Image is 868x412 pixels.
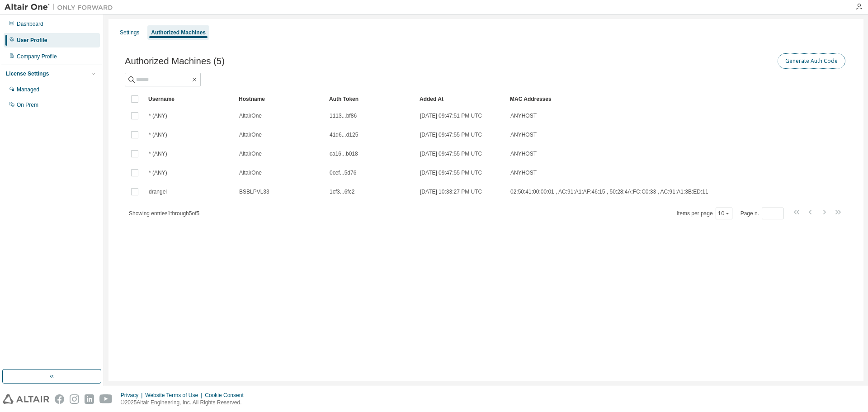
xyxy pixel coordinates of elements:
[330,169,356,176] span: 0cef...5d76
[149,188,167,195] span: drangel
[420,150,482,157] span: [DATE] 09:47:55 PM UTC
[3,394,49,404] img: altair_logo.svg
[121,392,145,399] div: Privacy
[510,188,708,195] span: 02:50:41:00:00:01 , AC:91:A1:AF:46:15 , 50:28:4A:FC:C0:33 , AC:91:A1:3B:ED:11
[70,394,79,404] img: instagram.svg
[145,392,205,399] div: Website Terms of Use
[330,112,357,119] span: 1113...bf86
[17,37,47,44] div: User Profile
[239,150,262,157] span: AltairOne
[239,188,269,195] span: BSBLPVL33
[239,169,262,176] span: AltairOne
[5,3,118,12] img: Altair One
[510,150,537,157] span: ANYHOST
[6,70,49,77] div: License Settings
[420,169,482,176] span: [DATE] 09:47:55 PM UTC
[329,92,412,106] div: Auth Token
[120,29,139,36] div: Settings
[239,112,262,119] span: AltairOne
[420,131,482,138] span: [DATE] 09:47:55 PM UTC
[151,29,206,36] div: Authorized Machines
[17,101,38,109] div: On Prem
[99,394,113,404] img: youtube.svg
[125,56,225,66] span: Authorized Machines (5)
[718,210,730,217] button: 10
[510,112,537,119] span: ANYHOST
[149,112,167,119] span: * (ANY)
[420,92,503,106] div: Added At
[510,169,537,176] span: ANYHOST
[149,150,167,157] span: * (ANY)
[510,131,537,138] span: ANYHOST
[330,188,354,195] span: 1cf3...6fc2
[330,131,358,138] span: 41d6...d125
[741,208,783,219] span: Page n.
[149,169,167,176] span: * (ANY)
[17,53,57,60] div: Company Profile
[239,92,322,106] div: Hostname
[778,53,845,69] button: Generate Auth Code
[129,210,199,217] span: Showing entries 1 through 5 of 5
[149,131,167,138] span: * (ANY)
[17,20,43,28] div: Dashboard
[205,392,249,399] div: Cookie Consent
[85,394,94,404] img: linkedin.svg
[17,86,39,93] div: Managed
[330,150,358,157] span: ca16...b018
[239,131,262,138] span: AltairOne
[55,394,64,404] img: facebook.svg
[148,92,231,106] div: Username
[121,399,249,407] p: © 2025 Altair Engineering, Inc. All Rights Reserved.
[510,92,752,106] div: MAC Addresses
[677,208,732,219] span: Items per page
[420,188,482,195] span: [DATE] 10:33:27 PM UTC
[420,112,482,119] span: [DATE] 09:47:51 PM UTC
